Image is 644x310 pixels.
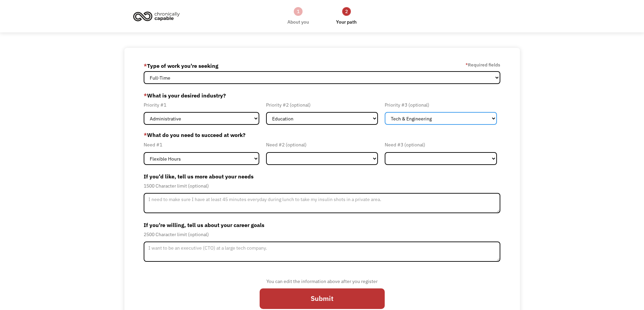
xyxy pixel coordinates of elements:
[144,220,501,230] label: If you're willing, tell us about your career goals
[266,101,378,109] div: Priority #2 (optional)
[131,9,182,24] img: Chronically Capable logo
[294,7,303,16] div: 1
[266,141,378,149] div: Need #2 (optional)
[144,101,259,109] div: Priority #1
[336,18,357,26] div: Your path
[144,230,501,238] div: 2500 Character limit (optional)
[144,171,501,182] label: If you'd like, tell us more about your needs
[287,18,309,26] div: About you
[336,6,357,26] a: 2Your path
[144,90,501,101] label: What is your desired industry?
[342,7,351,16] div: 2
[385,141,497,149] div: Need #3 (optional)
[144,131,501,139] label: What do you need to succeed at work?
[260,277,385,285] div: You can edit the information above after you register
[466,61,500,69] label: Required fields
[260,288,385,309] input: Submit
[385,101,497,109] div: Priority #3 (optional)
[144,60,218,71] label: Type of work you're seeking
[144,141,259,149] div: Need #1
[287,6,309,26] a: 1About you
[144,182,501,190] div: 1500 Character limit (optional)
